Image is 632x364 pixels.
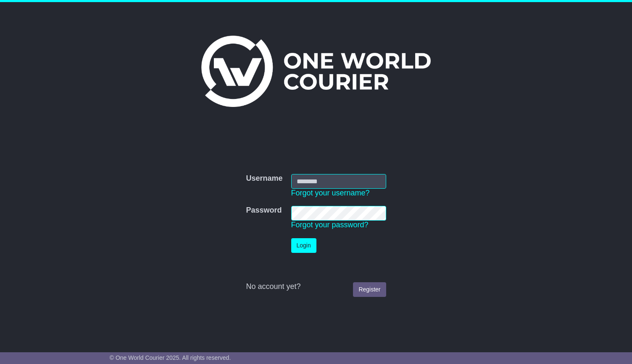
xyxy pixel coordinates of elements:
[110,354,231,361] span: © One World Courier 2025. All rights reserved.
[291,221,369,229] a: Forgot your password?
[353,282,386,297] a: Register
[291,189,370,197] a: Forgot your username?
[246,174,282,183] label: Username
[246,206,282,215] label: Password
[291,238,316,253] button: Login
[246,282,386,291] div: No account yet?
[201,36,431,107] img: One World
